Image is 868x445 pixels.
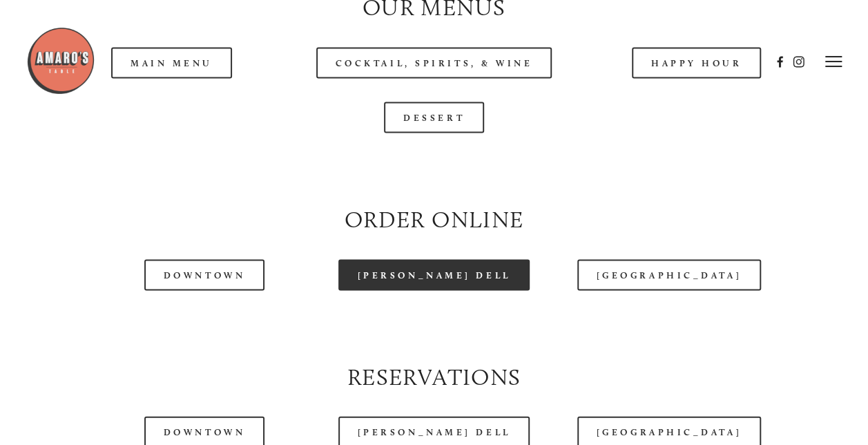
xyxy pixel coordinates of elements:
[52,204,816,236] h2: Order Online
[144,260,264,291] a: Downtown
[338,260,530,291] a: [PERSON_NAME] Dell
[52,361,816,394] h2: Reservations
[26,26,95,95] img: Amaro's Table
[577,260,761,291] a: [GEOGRAPHIC_DATA]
